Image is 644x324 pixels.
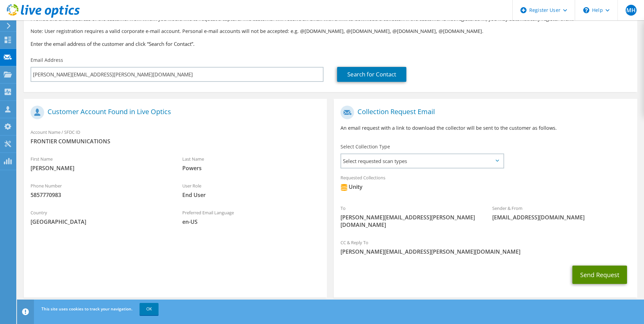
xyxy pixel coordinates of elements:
[31,28,630,35] p: Note: User registration requires a valid corporate e-mail account. Personal e-mail accounts will ...
[24,152,176,175] div: First Name
[583,7,589,13] svg: \n
[492,214,630,221] span: [EMAIL_ADDRESS][DOMAIN_NAME]
[341,248,630,255] span: [PERSON_NAME][EMAIL_ADDRESS][PERSON_NAME][DOMAIN_NAME]
[182,191,320,199] span: End User
[24,125,327,148] div: Account Name / SFDC ID
[176,152,327,175] div: Last Name
[341,124,630,132] p: An email request with a link to download the collector will be sent to the customer as follows.
[334,170,637,198] div: Requested Collections
[182,164,320,172] span: Powers
[341,106,627,119] h1: Collection Request Email
[31,218,169,226] span: [GEOGRAPHIC_DATA]
[334,235,637,259] div: CC & Reply To
[337,67,406,82] a: Search for Contact
[334,201,485,232] div: To
[341,214,479,229] span: [PERSON_NAME][EMAIL_ADDRESS][PERSON_NAME][DOMAIN_NAME]
[341,154,503,168] span: Select requested scan types
[176,179,327,202] div: User Role
[341,143,390,150] label: Select Collection Type
[24,205,176,229] div: Country
[24,179,176,202] div: Phone Number
[140,303,159,315] a: OK
[182,218,320,226] span: en-US
[31,164,169,172] span: [PERSON_NAME]
[572,266,627,284] button: Send Request
[31,191,169,199] span: 5857770983
[31,40,630,48] h3: Enter the email address of the customer and click “Search for Contact”.
[31,138,320,145] span: FRONTIER COMMUNICATIONS
[341,183,363,191] div: Unity
[626,5,637,16] span: MH
[31,106,317,119] h1: Customer Account Found in Live Optics
[485,201,637,224] div: Sender & From
[31,57,63,64] label: Email Address
[176,205,327,229] div: Preferred Email Language
[41,306,132,312] span: This site uses cookies to track your navigation.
